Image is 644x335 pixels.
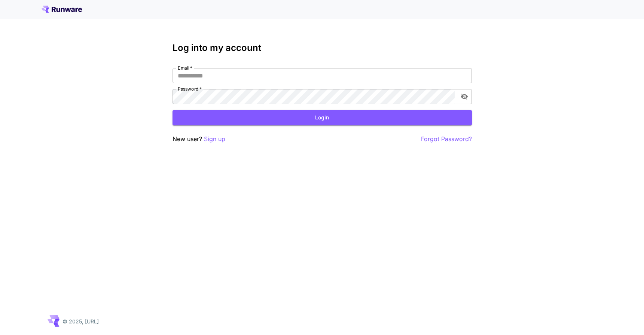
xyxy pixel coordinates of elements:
[421,134,472,144] button: Forgot Password?
[458,90,471,103] button: toggle password visibility
[178,65,192,71] label: Email
[204,134,225,144] button: Sign up
[173,110,472,125] button: Login
[62,317,99,325] p: © 2025, [URL]
[173,43,472,53] h3: Log into my account
[178,86,202,92] label: Password
[173,134,225,144] p: New user?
